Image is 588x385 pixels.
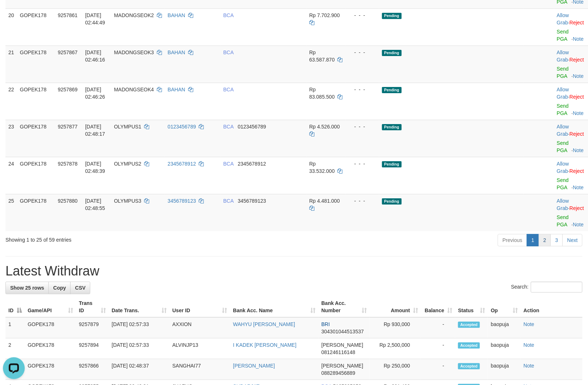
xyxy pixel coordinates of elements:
[573,184,584,190] a: Note
[25,359,76,380] td: GOPEK178
[58,12,78,18] span: 9257861
[309,124,340,130] span: Rp 4.526.000
[17,83,55,120] td: GOPEK178
[382,198,402,205] span: Pending
[458,342,480,349] span: Accepted
[233,321,295,327] a: WAHYU [PERSON_NAME]
[5,45,17,83] td: 21
[25,297,76,317] th: Game/API: activate to sort column ascending
[521,297,583,317] th: Action
[557,12,569,25] a: Allow Grab
[570,131,584,137] a: Reject
[25,317,76,338] td: GOPEK178
[349,123,376,130] div: - - -
[421,338,455,359] td: -
[382,161,402,167] span: Pending
[114,12,154,18] span: MADONGSEOK2
[557,161,570,174] span: ·
[223,87,234,92] span: BCA
[17,120,55,157] td: GOPEK178
[76,297,109,317] th: Trans ID: activate to sort column ascending
[488,359,521,380] td: baopuja
[570,168,584,174] a: Reject
[458,363,480,369] span: Accepted
[85,49,105,63] span: [DATE] 02:46:16
[3,3,25,25] button: Open LiveChat chat widget
[557,66,569,79] a: Send PGA
[557,103,569,116] a: Send PGA
[349,160,376,167] div: - - -
[488,297,521,317] th: Op: activate to sort column ascending
[557,177,569,190] a: Send PGA
[238,198,266,204] span: Copy 3456789123 to clipboard
[382,13,402,19] span: Pending
[573,73,584,79] a: Note
[557,214,569,227] a: Send PGA
[321,329,364,334] span: Copy 304301044513537 to clipboard
[488,317,521,338] td: baopuja
[349,86,376,93] div: - - -
[238,161,266,167] span: Copy 2345678912 to clipboard
[551,234,563,246] a: 3
[223,49,234,55] span: BCA
[58,124,78,130] span: 9257877
[458,322,480,328] span: Accepted
[17,45,55,83] td: GOPEK178
[76,359,109,380] td: 9257866
[114,49,154,55] span: MADONGSEOK3
[563,234,583,246] a: Next
[309,49,335,63] span: Rp 63.587.870
[309,87,335,100] span: Rp 83.085.500
[5,338,25,359] td: 2
[573,110,584,116] a: Note
[17,194,55,231] td: GOPEK178
[309,198,340,204] span: Rp 4.481.000
[321,321,330,327] span: BRI
[382,87,402,93] span: Pending
[370,297,421,317] th: Amount: activate to sort column ascending
[309,12,340,18] span: Rp 7.702.900
[5,233,239,243] div: Showing 1 to 25 of 59 entries
[557,198,569,211] a: Allow Grab
[70,282,90,294] a: CSV
[17,157,55,194] td: GOPEK178
[524,321,535,327] a: Note
[85,124,105,137] span: [DATE] 02:48:17
[233,342,297,348] a: I KADEK [PERSON_NAME]
[455,297,488,317] th: Status: activate to sort column ascending
[76,338,109,359] td: 9257894
[557,198,570,211] span: ·
[223,161,234,167] span: BCA
[573,147,584,153] a: Note
[498,234,527,246] a: Previous
[370,359,421,380] td: Rp 250,000
[511,282,583,293] label: Search:
[557,49,569,63] a: Allow Grab
[370,338,421,359] td: Rp 2,500,000
[570,94,584,100] a: Reject
[168,87,185,92] a: BAHAN
[321,349,355,355] span: Copy 081246116148 to clipboard
[349,197,376,205] div: - - -
[5,120,17,157] td: 23
[170,297,230,317] th: User ID: activate to sort column ascending
[85,87,105,100] span: [DATE] 02:46:26
[421,297,455,317] th: Balance: activate to sort column ascending
[5,297,25,317] th: ID: activate to sort column descending
[58,49,78,55] span: 9257867
[109,297,170,317] th: Date Trans.: activate to sort column ascending
[557,87,570,100] span: ·
[109,338,170,359] td: [DATE] 02:57:33
[488,338,521,359] td: baopuja
[524,363,535,369] a: Note
[17,8,55,45] td: GOPEK178
[25,338,76,359] td: GOPEK178
[539,234,551,246] a: 2
[223,12,234,18] span: BCA
[168,49,185,55] a: BAHAN
[318,297,370,317] th: Bank Acc. Number: activate to sort column ascending
[58,87,78,92] span: 9257869
[238,124,266,130] span: Copy 0123456789 to clipboard
[75,285,86,291] span: CSV
[382,50,402,56] span: Pending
